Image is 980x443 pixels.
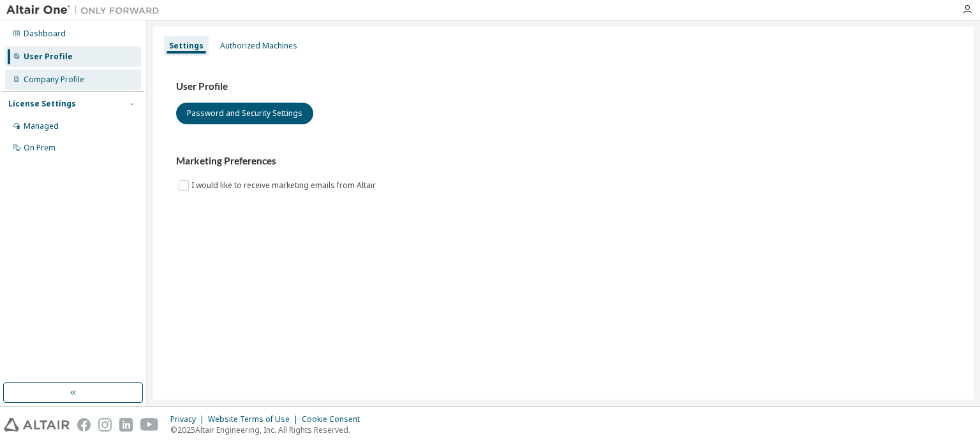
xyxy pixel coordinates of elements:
[6,4,166,17] img: Altair One
[24,29,66,39] div: Dashboard
[302,414,367,425] div: Cookie Consent
[8,99,76,109] div: License Settings
[140,418,159,432] img: youtube.svg
[24,121,59,131] div: Managed
[4,418,70,432] img: altair_logo.svg
[208,414,302,425] div: Website Terms of Use
[170,414,208,425] div: Privacy
[170,425,367,435] p: © 2025 Altair Engineering, Inc. All Rights Reserved.
[24,143,56,153] div: On Prem
[24,75,84,85] div: Company Profile
[98,418,112,432] img: instagram.svg
[77,418,91,432] img: facebook.svg
[176,155,951,168] h3: Marketing Preferences
[191,178,378,193] label: I would like to receive marketing emails from Altair
[176,80,951,93] h3: User Profile
[176,103,313,124] button: Password and Security Settings
[220,41,297,51] div: Authorized Machines
[119,418,133,432] img: linkedin.svg
[24,52,73,62] div: User Profile
[169,41,204,51] div: Settings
